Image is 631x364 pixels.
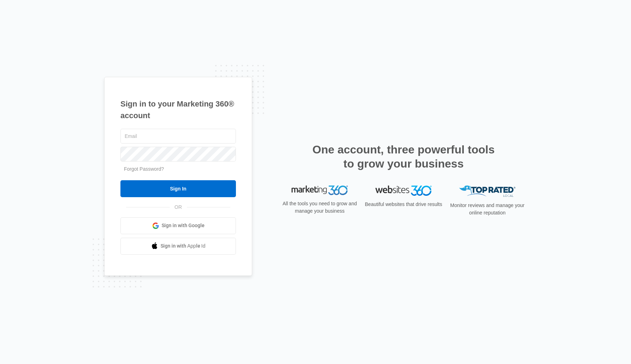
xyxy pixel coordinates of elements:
a: Sign in with Google [120,217,236,234]
img: Top Rated Local [459,186,516,197]
img: Marketing 360 [292,186,348,195]
span: Sign in with Apple Id [161,242,206,250]
a: Forgot Password? [124,166,164,172]
img: Websites 360 [375,186,432,196]
p: Beautiful websites that drive results [364,201,443,208]
input: Email [120,129,236,144]
a: Sign in with Apple Id [120,238,236,255]
h2: One account, three powerful tools to grow your business [310,142,497,171]
p: All the tools you need to grow and manage your business [280,200,359,215]
span: Sign in with Google [162,222,205,229]
p: Monitor reviews and manage your online reputation [448,202,527,217]
input: Sign In [120,180,236,197]
h1: Sign in to your Marketing 360® account [120,98,236,121]
span: OR [170,204,187,211]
